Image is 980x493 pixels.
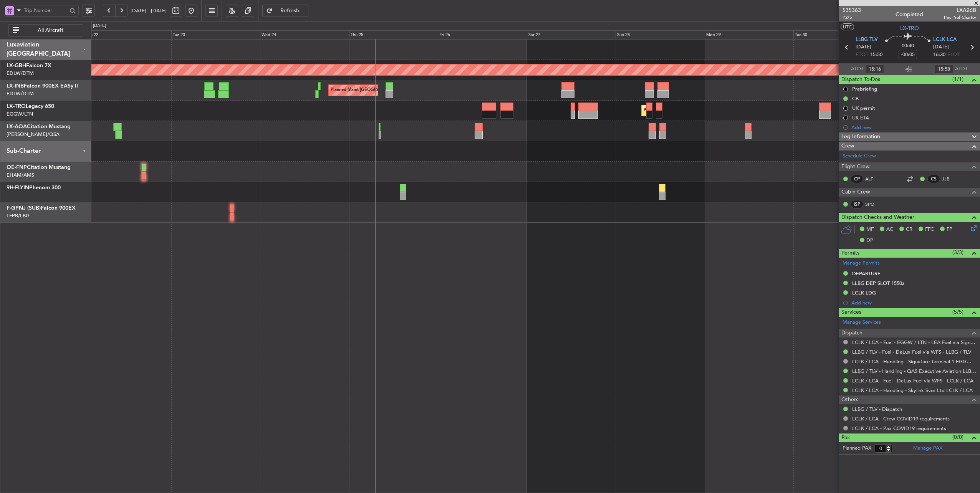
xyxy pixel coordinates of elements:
[8,24,83,36] button: All Aircraft
[900,24,919,32] span: LX-TRO
[841,23,854,30] button: UTC
[913,445,942,452] a: Manage PAX
[841,162,870,171] span: Flight Crew
[851,200,863,208] div: ISP
[274,8,306,13] span: Refresh
[841,188,870,197] span: Cabin Crew
[944,14,976,21] span: Pos Pref Charter
[841,213,914,222] span: Dispatch Checks and Weather
[852,95,859,102] div: CB
[7,165,71,170] a: OE-FNPCitation Mustang
[7,83,78,89] a: LX-INBFalcon 900EX EASy II
[870,51,882,59] span: 15:50
[7,205,41,211] span: F-GPNJ (SUB)
[171,30,260,40] div: Tue 23
[841,329,862,337] span: Dispatch
[616,30,704,40] div: Sun 28
[866,65,884,74] input: --:--
[843,319,881,326] a: Manage Services
[851,65,864,73] span: ATOT
[7,104,26,109] span: LX-TRO
[947,226,952,233] span: FP
[7,104,54,109] a: LX-TROLegacy 650
[852,387,973,394] a: LCLK / LCA - Handling - Skylink Svcs Ltd LCLK / LCA
[7,124,27,129] span: LX-AOA
[942,175,959,182] a: JJB
[886,226,893,233] span: AC
[852,377,973,384] a: LCLK / LCA - Fuel - DeLux Fuel via WFS - LCLK / LCA
[93,23,106,29] div: [DATE]
[841,249,859,258] span: Permits
[131,7,167,14] span: [DATE] - [DATE]
[856,51,868,59] span: ETOT
[349,30,438,40] div: Thu 25
[852,280,904,286] div: LLBG DEP SLOT 1550z
[7,63,51,68] a: LX-GBHFalcon 7X
[82,30,171,40] div: Mon 22
[927,175,940,183] div: CS
[7,124,71,129] a: LX-AOACitation Mustang
[7,131,60,138] a: [PERSON_NAME]/QSA
[260,30,349,40] div: Wed 24
[952,75,963,83] span: (1/1)
[7,172,34,179] a: EHAM/AMS
[331,84,452,96] div: Planned Maint [GEOGRAPHIC_DATA] ([GEOGRAPHIC_DATA])
[852,86,877,92] div: Prebriefing
[852,415,950,422] a: LCLK / LCA - Crew COVID19 requirements
[7,212,30,219] a: LFPB/LBG
[644,105,765,116] div: Planned Maint [GEOGRAPHIC_DATA] ([GEOGRAPHIC_DATA])
[793,30,882,40] div: Tue 30
[527,30,616,40] div: Sat 27
[852,349,971,355] a: LLBG / TLV - Fuel - DeLux Fuel via WFS - LLBG / TLV
[843,260,880,267] a: Manage Permits
[843,445,871,452] label: Planned PAX
[925,226,934,233] span: FFC
[841,395,858,404] span: Others
[20,28,81,33] span: All Aircraft
[841,308,861,317] span: Services
[896,10,923,18] div: Completed
[843,152,876,160] a: Schedule Crew
[843,14,861,21] span: P2/5
[902,42,914,50] span: 00:40
[7,165,27,170] span: OE-FNP
[955,65,968,73] span: ALDT
[852,105,875,111] div: UK permit
[866,226,874,233] span: MF
[865,201,882,208] a: SPO
[24,5,67,16] input: Trip Number
[7,70,34,77] a: EDLW/DTM
[7,83,24,89] span: LX-INB
[841,132,880,141] span: Leg Information
[852,290,876,296] div: LCLK LDG
[7,185,29,190] span: 9H-FLYIN
[7,63,26,68] span: LX-GBH
[856,36,878,44] span: LLBG TLV
[952,248,963,256] span: (3/3)
[933,36,957,44] span: LCLK LCA
[933,51,945,59] span: 16:30
[865,175,882,182] a: ALF
[906,226,912,233] span: CR
[841,142,854,151] span: Crew
[851,124,976,131] div: Add new
[841,433,850,442] span: Pax
[947,51,960,59] span: ELDT
[7,185,61,190] a: 9H-FLYINPhenom 300
[933,43,949,51] span: [DATE]
[852,339,976,346] a: LCLK / LCA - Fuel - EGGW / LTN - LEA Fuel via Signature in EGGW
[852,270,881,277] div: DEPARTURE
[935,65,953,74] input: --:--
[843,6,861,14] span: 535363
[952,308,963,316] span: (5/5)
[866,237,873,245] span: DP
[852,368,976,374] a: LLBG / TLV - Handling - QAS Executive Aviation LLBG / TLV
[7,205,76,211] a: F-GPNJ (SUB)Falcon 900EX
[852,406,902,412] a: LLBG / TLV - Dispatch
[7,111,33,117] a: EGGW/LTN
[856,43,871,51] span: [DATE]
[262,5,308,17] button: Refresh
[852,358,976,365] a: LCLK / LCA - Handling - Signature Terminal 1 EGGW / LTN
[438,30,526,40] div: Fri 26
[944,6,976,14] span: LXA26B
